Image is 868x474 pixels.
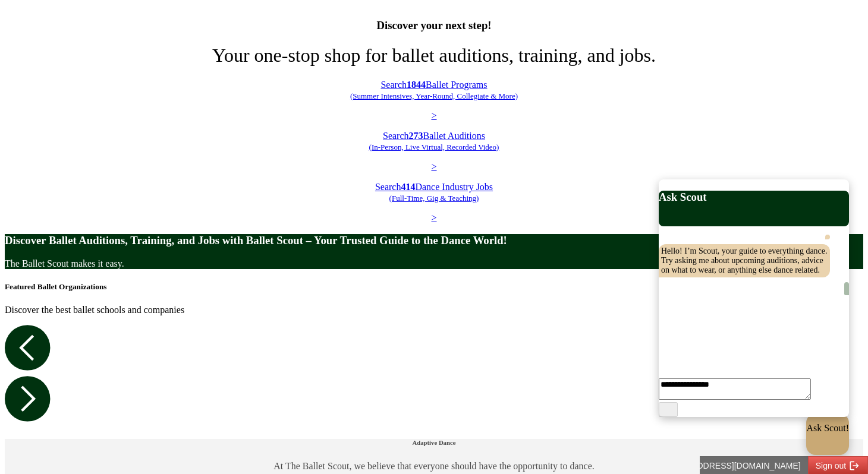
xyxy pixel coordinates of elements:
[431,213,436,223] span: >
[350,91,518,100] span: (Summer Intensives, Year-Round, Collegiate & More)
[5,19,863,32] h3: Discover your next step!
[5,305,863,315] p: Discover the best ballet schools and companies
[5,258,863,269] p: The Ballet Scout makes it easy.
[401,182,415,192] b: 414
[431,110,436,121] span: >
[5,182,863,223] a: Search414Dance Industry Jobs(Full-Time, Gig & Teaching) >
[5,461,863,472] p: At The Ballet Scout, we believe that everyone should have the opportunity to dance.
[806,423,849,434] p: Ask Scout!
[5,182,863,203] p: Search Dance Industry Jobs
[661,247,828,274] span: Hello! I’m Scout, your guide to everything dance. Try asking me about upcoming auditions, advice ...
[5,45,863,67] h1: Your one-stop shop for ballet auditions, training, and jobs.
[5,80,863,121] a: Search1844Ballet Programs(Summer Intensives, Year-Round, Collegiate & More)>
[5,131,863,152] p: Search Ballet Auditions
[407,80,426,90] b: 1844
[659,191,849,204] h3: Ask Scout
[409,131,423,141] b: 273
[5,282,863,292] h5: Featured Ballet Organizations
[431,162,436,172] span: >
[5,234,863,247] h3: Discover Ballet Auditions, Training, and Jobs with Ballet Scout – Your Trusted Guide to the Dance...
[5,80,863,101] p: Search Ballet Programs
[389,194,479,203] span: (Full-Time, Gig & Teaching)
[369,143,499,151] span: (In-Person, Live Virtual, Recorded Video)
[5,439,863,446] h6: Adaptive Dance
[116,5,146,14] span: Sign out
[5,131,863,172] a: Search273Ballet Auditions(In-Person, Live Virtual, Recorded Video) >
